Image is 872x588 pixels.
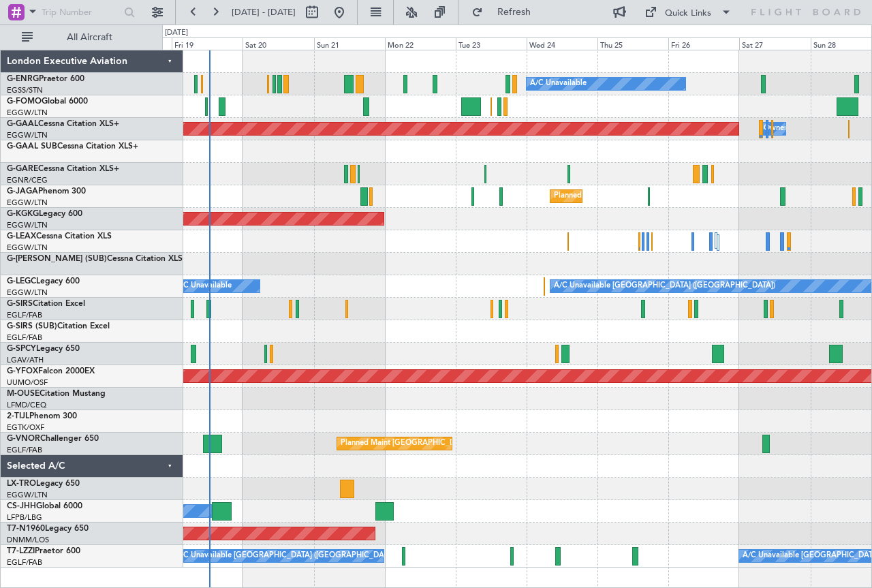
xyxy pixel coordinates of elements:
a: G-LEGCLegacy 600 [7,277,80,285]
span: G-YFOX [7,367,38,375]
a: UUMO/OSF [7,377,48,388]
span: T7-N1960 [7,525,45,533]
a: T7-LZZIPraetor 600 [7,547,80,555]
span: G-SPCY [7,345,36,353]
a: G-GAALCessna Citation XLS+ [7,120,119,128]
a: G-SIRSCitation Excel [7,300,85,308]
span: G-LEGC [7,277,36,285]
a: EGGW/LTN [7,220,48,230]
button: Quick Links [638,1,738,23]
span: G-GAAL [7,120,38,128]
div: [DATE] [165,27,188,39]
input: Trip Number [42,2,120,22]
span: G-GARE [7,165,38,173]
span: G-SIRS (SUB) [7,322,57,330]
a: G-FOMOGlobal 6000 [7,97,88,106]
a: T7-N1960Legacy 650 [7,525,89,533]
a: EGLF/FAB [7,445,42,455]
a: G-SPCYLegacy 650 [7,345,80,353]
span: G-GAAL SUB [7,142,57,151]
a: LGAV/ATH [7,355,44,365]
a: LFMD/CEQ [7,400,46,410]
div: Quick Links [665,7,711,20]
div: A/C Unavailable [GEOGRAPHIC_DATA] ([GEOGRAPHIC_DATA]) [175,546,396,566]
a: G-SIRS (SUB)Citation Excel [7,322,110,330]
span: G-LEAX [7,232,36,241]
div: Wed 24 [527,37,597,50]
span: G-ENRG [7,75,39,83]
div: Sat 27 [739,37,810,50]
a: LX-TROLegacy 650 [7,480,80,488]
span: G-JAGA [7,187,38,196]
span: 2-TIJL [7,412,29,420]
span: G-[PERSON_NAME] (SUB) [7,255,107,263]
button: Refresh [465,1,547,23]
span: LX-TRO [7,480,36,488]
div: Mon 22 [385,37,456,50]
span: G-KGKG [7,210,39,218]
a: EGGW/LTN [7,130,48,140]
a: G-GARECessna Citation XLS+ [7,165,119,173]
div: Fri 19 [172,37,243,50]
a: EGGW/LTN [7,198,48,208]
span: M-OUSE [7,390,40,398]
div: Fri 26 [668,37,739,50]
a: EGLF/FAB [7,557,42,568]
a: EGTK/OXF [7,422,44,433]
a: EGLF/FAB [7,310,42,320]
a: EGGW/LTN [7,490,48,500]
a: 2-TIJLPhenom 300 [7,412,77,420]
span: Refresh [486,7,543,17]
span: [DATE] - [DATE] [232,6,296,18]
span: CS-JHH [7,502,36,510]
a: EGLF/FAB [7,332,42,343]
div: Planned Maint [GEOGRAPHIC_DATA] ([GEOGRAPHIC_DATA]) [554,186,768,206]
a: DNMM/LOS [7,535,49,545]
span: G-FOMO [7,97,42,106]
div: Tue 23 [456,37,527,50]
a: EGNR/CEG [7,175,48,185]
a: G-LEAXCessna Citation XLS [7,232,112,241]
a: EGGW/LTN [7,288,48,298]
div: A/C Unavailable [530,74,587,94]
div: Planned Maint [GEOGRAPHIC_DATA] ([GEOGRAPHIC_DATA]) [341,433,555,454]
a: EGGW/LTN [7,243,48,253]
span: T7-LZZI [7,547,35,555]
a: G-GAAL SUBCessna Citation XLS+ [7,142,138,151]
a: G-JAGAPhenom 300 [7,187,86,196]
a: LFPB/LBG [7,512,42,523]
a: G-ENRGPraetor 600 [7,75,84,83]
a: G-YFOXFalcon 2000EX [7,367,95,375]
div: Sat 20 [243,37,313,50]
div: Owner [764,119,787,139]
div: Thu 25 [597,37,668,50]
a: EGGW/LTN [7,108,48,118]
div: A/C Unavailable [175,276,232,296]
a: M-OUSECitation Mustang [7,390,106,398]
a: G-[PERSON_NAME] (SUB)Cessna Citation XLS [7,255,183,263]
a: G-VNORChallenger 650 [7,435,99,443]
a: CS-JHHGlobal 6000 [7,502,82,510]
button: All Aircraft [15,27,148,48]
div: A/C Unavailable [GEOGRAPHIC_DATA] ([GEOGRAPHIC_DATA]) [554,276,775,296]
span: All Aircraft [35,33,144,42]
span: G-SIRS [7,300,33,308]
a: EGSS/STN [7,85,43,95]
span: G-VNOR [7,435,40,443]
a: G-KGKGLegacy 600 [7,210,82,218]
div: Sun 21 [314,37,385,50]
